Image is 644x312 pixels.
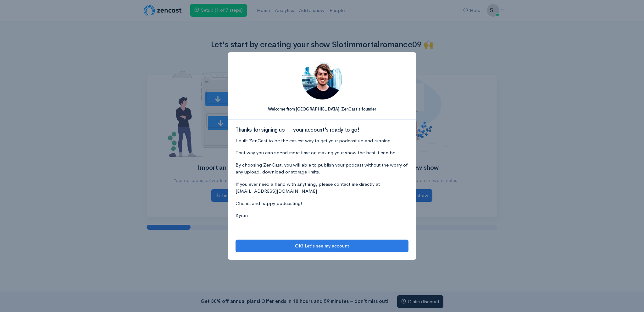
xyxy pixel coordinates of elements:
[623,291,638,306] iframe: gist-messenger-bubble-iframe
[236,162,408,176] p: By choosing ZenCast, you will able to publish your podcast without the worry of any upload, downl...
[236,240,408,252] button: OK! Let's see my account
[236,149,408,156] p: That way you can spend more time on making your show the best it can be.
[236,107,408,111] h5: Welcome from [GEOGRAPHIC_DATA], ZenCast's founder
[236,200,408,207] p: Cheers and happy podcasting!
[236,127,408,133] h3: Thanks for signing up — your account's ready to go!
[236,137,408,145] p: I built ZenCast to be the easiest way to get your podcast up and running.
[236,212,408,219] p: Kyran
[236,181,408,195] p: If you ever need a hand with anything, please contact me directly at [EMAIL_ADDRESS][DOMAIN_NAME]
